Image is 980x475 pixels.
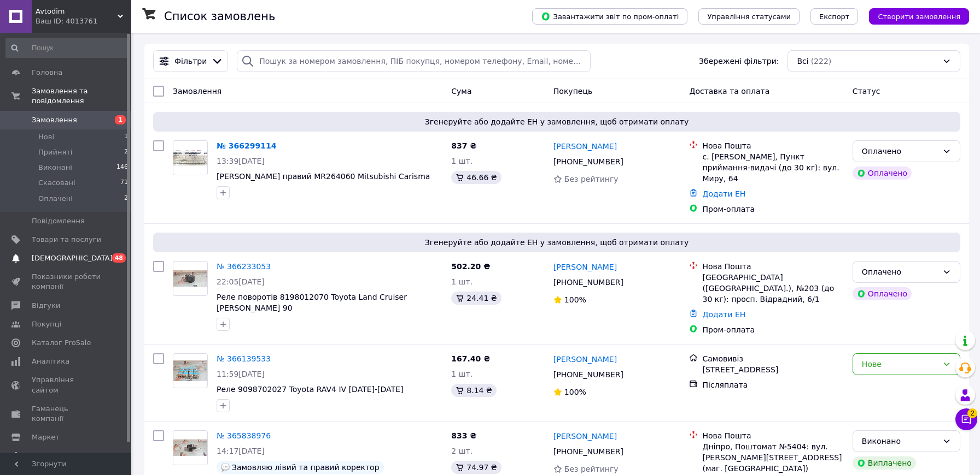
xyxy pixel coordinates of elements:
div: [PHONE_NUMBER] [551,367,626,382]
h1: Список замовлень [164,10,275,23]
span: Оплачені [38,194,73,204]
button: Управління статусами [698,8,800,25]
span: Покупець [553,87,592,96]
a: Фото товару [173,353,208,388]
span: 22:05[DATE] [217,277,265,286]
span: Експорт [819,13,850,21]
span: 1 [124,132,128,142]
a: [PERSON_NAME] [553,141,617,152]
span: 100% [564,295,586,304]
div: Нове [862,358,938,370]
span: Маркет [32,432,60,442]
a: [PERSON_NAME] правий MR264060 Mitsubishi Carisma [217,172,430,181]
span: 13:39[DATE] [217,157,265,165]
span: Виконані [38,163,72,173]
div: Оплачено [853,167,912,180]
span: (222) [811,57,832,66]
span: 837 ₴ [451,141,476,150]
div: Оплачено [853,287,912,300]
a: Фото товару [173,261,208,296]
span: Управління статусами [707,13,791,21]
button: Створити замовлення [869,8,969,25]
div: Нова Пошта [702,261,843,272]
span: Гаманець компанії [32,404,101,424]
span: Створити замовлення [878,13,960,21]
img: :speech_balloon: [221,463,230,472]
span: 2 [124,147,128,157]
span: Всі [797,56,808,67]
div: Виконано [862,435,938,447]
div: Оплачено [862,145,938,157]
span: Повідомлення [32,216,85,226]
div: [PHONE_NUMBER] [551,275,626,290]
a: Фото товару [173,430,208,465]
div: Дніпро, Поштомат №5404: вул. [PERSON_NAME][STREET_ADDRESS] (маг. [GEOGRAPHIC_DATA]) [702,441,843,474]
a: [PERSON_NAME] [553,431,617,442]
a: № 366299114 [217,141,276,150]
div: Виплачено [853,456,916,470]
span: Замовлення [32,115,77,125]
button: Чат з покупцем2 [955,408,977,430]
span: Головна [32,68,62,78]
span: Статус [853,87,880,96]
div: 8.14 ₴ [451,384,496,397]
span: Скасовані [38,178,75,188]
span: Аналітика [32,357,69,366]
span: 1 шт. [451,277,472,286]
span: Показники роботи компанії [32,272,101,292]
div: 46.66 ₴ [451,171,501,184]
div: Нова Пошта [702,430,843,441]
a: Фото товару [173,140,208,175]
button: Завантажити звіт по пром-оплаті [532,8,687,25]
span: Управління сайтом [32,375,101,395]
div: [PHONE_NUMBER] [551,154,626,169]
span: 833 ₴ [451,431,476,440]
div: Післяплата [702,379,843,390]
span: 1 шт. [451,370,472,378]
span: 2 [967,405,977,415]
span: Замовлення [173,87,221,96]
span: Відгуки [32,301,60,311]
span: Реле поворотів 8198012070 Toyota Land Cruiser [PERSON_NAME] 90 [217,293,407,312]
span: Замовляю лівий та правий коректор [232,463,380,472]
span: Збережені фільтри: [699,56,779,67]
button: Експорт [810,8,859,25]
div: 74.97 ₴ [451,461,501,474]
span: 14:17[DATE] [217,447,265,455]
div: Оплачено [862,266,938,278]
a: Додати ЕН [702,310,745,319]
span: 2 шт. [451,447,472,455]
span: Avtodim [36,7,118,16]
img: Фото товару [173,150,207,166]
span: 502.20 ₴ [451,262,490,271]
a: № 365838976 [217,431,271,440]
span: [DEMOGRAPHIC_DATA] [32,253,113,263]
span: 146 [116,163,128,173]
span: Прийняті [38,147,72,157]
div: Ваш ID: 4013761 [36,16,131,26]
span: Згенеруйте або додайте ЕН у замовлення, щоб отримати оплату [157,116,956,127]
a: № 366233053 [217,262,271,271]
span: 167.40 ₴ [451,354,490,363]
span: Доставка та оплата [689,87,769,96]
span: Без рейтингу [564,175,619,183]
input: Пошук за номером замовлення, ПІБ покупця, номером телефону, Email, номером накладної [237,50,591,72]
div: [PHONE_NUMBER] [551,444,626,459]
a: [PERSON_NAME] [553,262,617,272]
span: Каталог ProSale [32,338,91,348]
span: 2 [124,194,128,204]
div: 24.41 ₴ [451,292,501,305]
span: Cума [451,87,471,96]
a: Додати ЕН [702,189,745,198]
span: 1 [115,115,126,124]
span: 48 [112,253,126,263]
img: Фото товару [173,440,207,456]
span: 11:59[DATE] [217,370,265,378]
div: с. [PERSON_NAME], Пункт приймання-видачі (до 30 кг): вул. Миру, 64 [702,151,843,184]
span: Налаштування [32,451,87,461]
a: [PERSON_NAME] [553,354,617,365]
a: Реле 9098702027 Toyota RAV4 IV [DATE]-[DATE] [217,385,403,394]
input: Пошук [5,38,129,58]
a: № 366139533 [217,354,271,363]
